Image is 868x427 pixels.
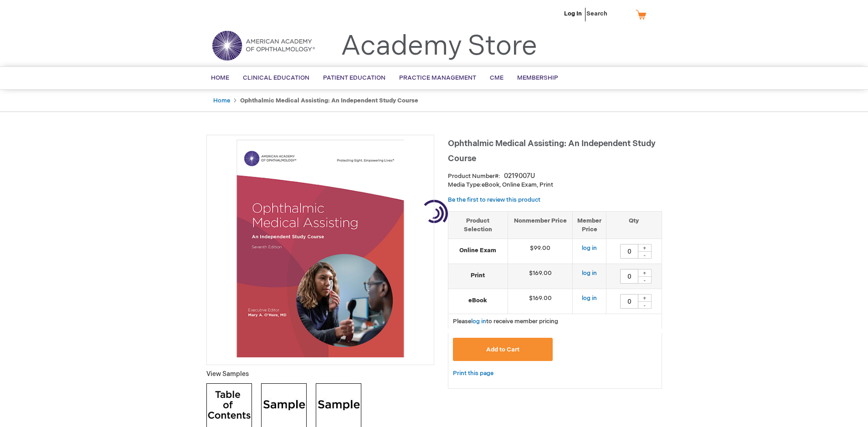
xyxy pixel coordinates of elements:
div: - [638,301,652,309]
a: Log In [564,10,582,17]
img: Ophthalmic Medical Assisting: An Independent Study Course [211,140,429,357]
input: Qty [620,269,638,284]
a: log in [582,244,597,252]
th: Qty [606,211,662,239]
th: Nonmember Price [508,211,573,239]
strong: Media Type: [448,181,482,188]
th: Product Selection [448,211,508,239]
p: View Samples [206,370,434,379]
strong: Print [453,271,503,280]
span: Please to receive member pricing [453,318,558,325]
span: Membership [517,74,558,81]
a: Print this page [453,368,493,379]
span: Home [211,74,229,81]
span: Ophthalmic Medical Assisting: An Independent Study Course [448,139,656,163]
div: + [638,294,652,302]
span: Add to Cart [486,346,519,353]
a: log in [582,295,597,302]
a: Home [213,97,230,104]
div: - [638,251,652,259]
span: Search [586,5,621,23]
strong: eBook [453,296,503,305]
span: CME [490,74,503,81]
th: Member Price [573,211,606,239]
input: Qty [620,244,638,259]
span: Patient Education [323,74,385,81]
div: + [638,269,652,277]
span: Practice Management [399,74,476,81]
input: Qty [620,294,638,309]
a: Be the first to review this product [448,196,540,203]
a: log in [471,318,486,325]
span: Clinical Education [243,74,309,81]
div: - [638,276,652,284]
td: $169.00 [508,289,573,314]
div: + [638,244,652,252]
a: Academy Store [341,30,537,63]
div: 0219007U [504,172,535,181]
p: eBook, Online Exam, Print [448,181,662,189]
strong: Product Number [448,173,500,180]
strong: Ophthalmic Medical Assisting: An Independent Study Course [240,97,418,104]
td: $99.00 [508,239,573,264]
button: Add to Cart [453,338,553,361]
a: log in [582,269,597,277]
td: $169.00 [508,264,573,289]
strong: Online Exam [453,246,503,255]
